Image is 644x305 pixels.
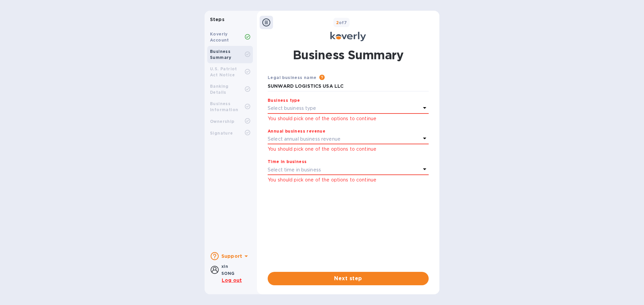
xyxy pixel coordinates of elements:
button: Next step [268,272,429,285]
b: Business Information [210,101,238,112]
b: Signature [210,131,233,136]
p: Select time in business [268,166,321,173]
p: Select business type [268,105,316,112]
b: Koverly Account [210,31,229,43]
b: Legal business name [268,75,317,80]
input: Enter legal business name [268,81,429,91]
b: of 7 [336,20,347,25]
b: Business Summary [210,49,231,60]
p: Select annual business revenue [268,136,340,143]
p: You should pick one of the options to continue [268,176,429,183]
b: U.S. Patriot Act Notice [210,66,237,77]
span: Next step [273,275,423,283]
p: You should pick one of the options to continue [268,115,429,122]
b: Banking Details [210,84,229,95]
p: You should pick one of the options to continue [268,146,429,153]
h1: Business Summary [293,47,404,63]
b: Annual business revenue [268,129,325,134]
b: Business type [268,98,300,103]
b: Steps [210,17,224,22]
u: Log out [222,278,242,283]
span: 2 [336,20,339,25]
b: Ownership [210,119,234,124]
b: Time in business [268,159,307,164]
b: Support [221,253,242,259]
b: xin SONG [221,264,235,276]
